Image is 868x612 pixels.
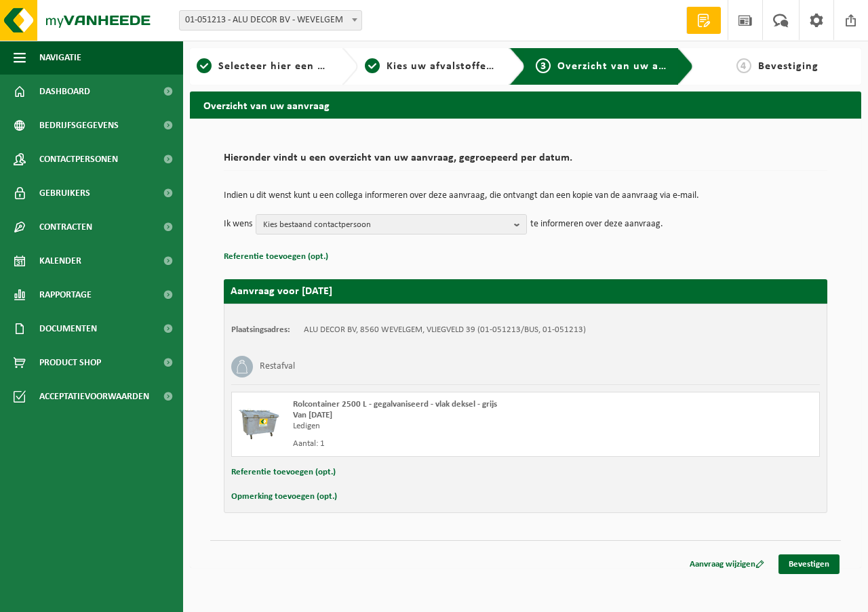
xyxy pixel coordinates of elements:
span: Acceptatievoorwaarden [39,380,149,413]
span: Kies bestaand contactpersoon [263,215,509,235]
strong: Aanvraag voor [DATE] [231,286,332,297]
span: Kalender [39,244,81,278]
span: Bedrijfsgegevens [39,108,119,142]
span: Overzicht van uw aanvraag [557,61,701,72]
span: Gebruikers [39,176,90,210]
span: 01-051213 - ALU DECOR BV - WEVELGEM [180,11,361,30]
span: Documenten [39,312,97,346]
span: Dashboard [39,75,90,108]
p: te informeren over deze aanvraag. [530,214,663,234]
div: Aantal: 1 [293,438,580,449]
button: Kies bestaand contactpersoon [256,214,527,234]
span: 4 [736,58,751,73]
span: Product Shop [39,346,101,380]
div: Ledigen [293,421,580,432]
span: 01-051213 - ALU DECOR BV - WEVELGEM [179,10,362,30]
span: 2 [365,58,380,73]
img: WB-2500-GAL-GY-01.png [239,399,279,440]
p: Ik wens [224,214,252,234]
a: Bevestigen [778,554,840,574]
p: Indien u dit wenst kunt u een collega informeren over deze aanvraag, die ontvangt dan een kopie v... [224,191,827,201]
td: ALU DECOR BV, 8560 WEVELGEM, VLIEGVELD 39 (01-051213/BUS, 01-051213) [304,325,586,335]
h2: Hieronder vindt u een overzicht van uw aanvraag, gegroepeerd per datum. [224,152,827,171]
span: Contactpersonen [39,142,118,176]
button: Referentie toevoegen (opt.) [231,464,336,481]
span: Bevestiging [758,61,818,72]
button: Opmerking toevoegen (opt.) [231,488,337,506]
span: 3 [536,58,551,73]
a: 2Kies uw afvalstoffen en recipiënten [365,58,499,75]
strong: Van [DATE] [293,411,332,420]
a: Aanvraag wijzigen [679,554,774,574]
span: Contracten [39,210,92,244]
h3: Restafval [260,356,295,378]
strong: Plaatsingsadres: [231,325,290,334]
span: Rolcontainer 2500 L - gegalvaniseerd - vlak deksel - grijs [293,400,497,409]
span: Rapportage [39,278,92,312]
span: Selecteer hier een vestiging [218,61,365,72]
span: 1 [197,58,212,73]
button: Referentie toevoegen (opt.) [224,248,328,266]
span: Navigatie [39,41,81,75]
a: 1Selecteer hier een vestiging [197,58,331,75]
h2: Overzicht van uw aanvraag [190,91,861,118]
span: Kies uw afvalstoffen en recipiënten [387,61,573,72]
